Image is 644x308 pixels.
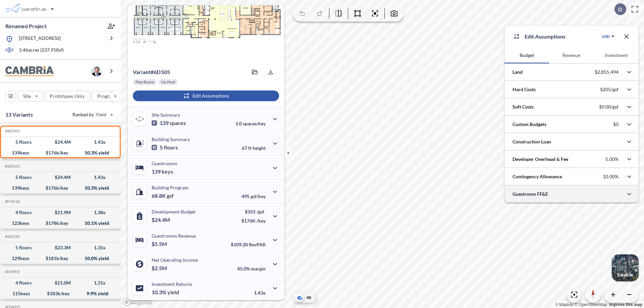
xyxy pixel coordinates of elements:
[152,233,196,239] p: Guestrooms Revenue
[167,192,174,199] span: gsf
[4,129,20,133] h5: Click to copy the code
[4,164,20,169] h5: Click to copy the code
[152,136,190,142] p: Building Summary
[617,272,633,278] p: Satellite
[513,138,551,145] p: Construction Loan
[152,217,171,223] p: $24.4M
[605,156,619,162] p: 5.00%
[237,266,266,271] p: 45.0%
[513,121,546,128] p: Custom Budgets
[4,199,20,204] h5: Click to copy the code
[251,193,266,199] span: gsf/key
[136,79,154,85] p: Flex Room
[167,289,179,296] span: yield
[23,93,31,100] p: Site
[133,90,279,101] button: Edit Assumptions
[19,35,61,43] p: [STREET_ADDRESS]
[152,281,192,287] p: Investment Returns
[67,109,117,120] button: Ranked by Yield
[170,120,186,126] span: spaces
[296,294,304,302] button: Aerial View
[91,66,102,76] img: user logo
[152,241,168,247] p: $5.5M
[254,290,266,296] p: 1.43x
[513,86,536,93] p: Hard Costs
[50,93,85,100] p: Prototypes Only
[19,47,64,54] p: 5.46 acres ( 237,958 sf)
[152,265,168,271] p: $2.5M
[241,218,266,224] p: $176K
[152,120,186,126] p: 139
[513,173,562,180] p: Contingency Allowance
[235,121,266,126] p: 1.0
[164,144,178,151] span: floors
[613,121,619,127] p: $0
[44,91,90,102] button: Prototypes Only
[97,93,116,100] p: Program
[513,69,523,75] p: Land
[152,257,198,263] p: Net Operating Income
[161,79,175,85] p: No Pool
[162,168,173,175] span: keys
[152,168,173,175] p: 139
[257,218,266,224] span: /key
[513,104,534,110] p: Soft Costs
[4,234,20,239] h5: Click to copy the code
[612,254,639,281] img: Switcher Image
[152,209,196,214] p: Development Budget
[249,242,266,247] span: RevPAR
[602,34,610,39] div: USD
[248,145,252,151] span: ft
[513,156,568,163] p: Developer Overhead & Fee
[152,161,177,166] p: Guestrooms
[241,209,266,214] p: $355
[152,192,174,199] p: 68.8K
[305,294,313,302] button: Site Plan
[241,193,266,199] p: 495
[123,298,152,306] a: Mapbox homepage
[242,145,266,151] p: 67
[5,111,33,119] p: 13 Variants
[96,111,107,118] span: Yield
[618,6,622,12] p: D
[253,145,266,151] span: height
[251,266,266,271] span: margin
[599,104,619,110] p: $9.00/gsf
[609,302,642,307] a: Improve this map
[504,47,549,63] button: Budget
[595,69,619,75] p: $2,855,494
[4,269,20,274] h5: Click to copy the code
[152,289,179,296] p: 10.3%
[549,47,594,63] button: Revenue
[133,69,151,75] span: Variant
[612,254,639,281] button: Switcher ImageSatellite
[152,112,180,118] p: Site Summary
[575,302,607,307] a: OpenStreetMap
[243,121,266,126] span: spaces/key
[152,185,189,190] p: Building Program
[603,174,619,180] p: 10.00%
[525,33,566,41] p: Edit Assumptions
[5,22,47,30] p: Renamed Project
[152,144,178,151] p: 5
[92,91,128,102] button: Program
[231,242,266,247] p: $109.20
[17,91,43,102] button: Site
[600,86,619,93] p: $205/gsf
[133,69,170,75] p: # 6d505
[257,209,264,214] span: /gsf
[5,66,54,76] img: BrandImage
[594,47,639,63] button: Investment
[555,302,574,307] a: Mapbox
